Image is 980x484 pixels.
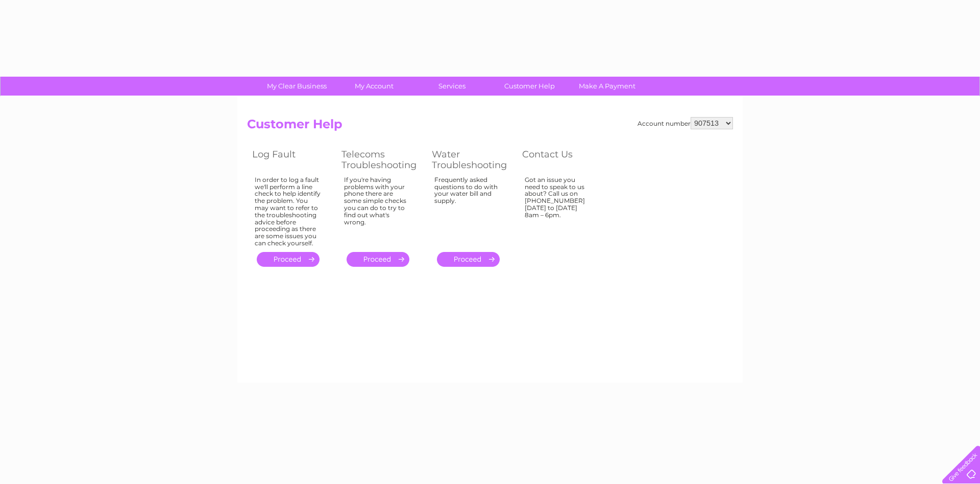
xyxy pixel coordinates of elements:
[434,176,502,243] div: Frequently asked questions to do with your water bill and supply.
[247,117,733,136] h2: Customer Help
[336,146,427,173] th: Telecoms Troubleshooting
[344,176,411,243] div: If you're having problems with your phone there are some simple checks you can do to try to find ...
[638,117,733,129] div: Account number
[347,252,409,267] a: .
[247,146,336,173] th: Log Fault
[525,176,591,243] div: Got an issue you need to speak to us about? Call us on [PHONE_NUMBER] [DATE] to [DATE] 8am – 6pm.
[255,77,339,96] a: My Clear Business
[565,77,649,96] a: Make A Payment
[410,77,494,96] a: Services
[427,146,517,173] th: Water Troubleshooting
[487,77,572,96] a: Customer Help
[437,252,500,267] a: .
[257,252,320,267] a: .
[332,77,416,96] a: My Account
[517,146,606,173] th: Contact Us
[255,176,321,247] div: In order to log a fault we'll perform a line check to help identify the problem. You may want to ...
